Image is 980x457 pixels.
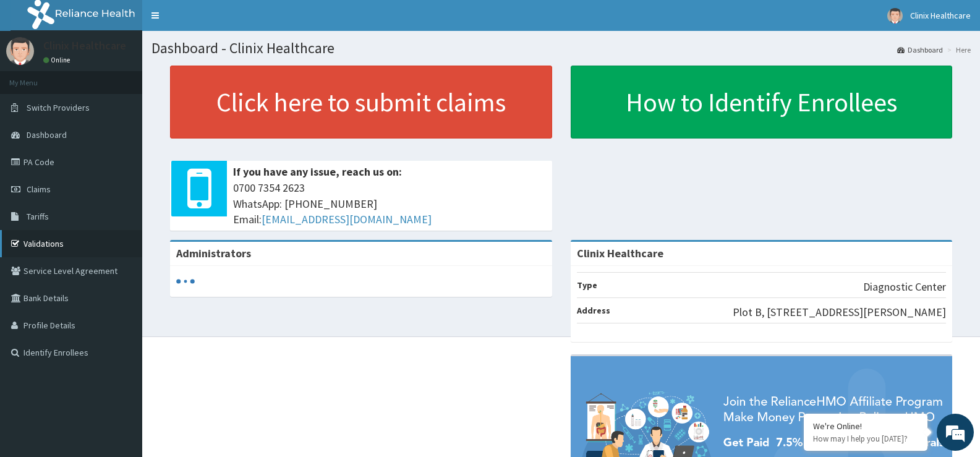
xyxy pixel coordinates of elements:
span: Clinix Healthcare [910,10,971,21]
b: Administrators [176,246,251,260]
p: Diagnostic Center [863,279,946,295]
p: Plot B, [STREET_ADDRESS][PERSON_NAME] [733,304,946,320]
div: We're Online! [813,421,918,432]
span: Claims [27,184,51,195]
h1: Dashboard - Clinix Healthcare [151,40,971,56]
svg: audio-loading [176,272,195,291]
a: Online [43,56,73,64]
a: How to Identify Enrollees [571,66,953,139]
span: Tariffs [27,211,49,222]
b: Address [577,305,610,316]
span: 0700 7354 2623 WhatsApp: [PHONE_NUMBER] Email: [233,180,546,228]
strong: Clinix Healthcare [577,246,663,260]
a: Dashboard [897,45,943,55]
b: Type [577,280,597,291]
img: User Image [887,8,903,23]
a: Click here to submit claims [170,66,552,139]
p: Clinix Healthcare [43,40,126,51]
span: Switch Providers [27,102,90,113]
a: [EMAIL_ADDRESS][DOMAIN_NAME] [262,212,432,226]
span: Dashboard [27,129,67,140]
li: Here [944,45,971,55]
b: If you have any issue, reach us on: [233,164,402,179]
p: How may I help you today? [813,434,918,444]
img: User Image [6,37,34,65]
